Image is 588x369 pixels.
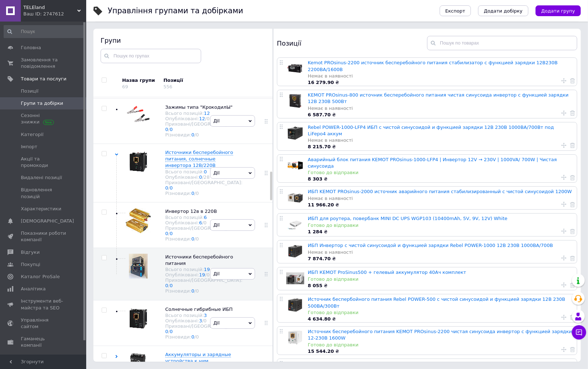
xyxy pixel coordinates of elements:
[126,208,151,233] img: Инвертор 12в в 220В
[570,228,575,234] a: Видалити товар
[21,100,63,107] span: Групи та добірки
[163,77,224,84] div: Позиції
[163,84,172,89] div: 556
[570,201,575,207] a: Видалити товар
[21,88,38,94] span: Позиції
[101,36,266,45] div: Групи
[570,142,575,148] a: Видалити товар
[165,220,242,225] div: Опубліковані:
[170,283,173,288] a: 0
[308,329,572,341] a: Источник бесперебойного питания KEMOT PROsinus-2200 чистая синусоида инвертор с функцией зарядки ...
[170,329,173,334] a: 0
[308,144,573,150] div: ₴
[570,110,575,116] a: Видалити товар
[204,169,207,174] a: 0
[308,309,573,316] div: Готово до відправки
[199,272,205,277] a: 19
[165,267,242,272] div: Всього позицій:
[308,296,565,308] a: Источник беспербойного питания Rebel POWER-500 с чистой синусоидой и функцией зарядки 12В 230В 50...
[194,191,199,196] span: /
[196,288,199,294] div: 0
[21,76,66,82] span: Товари та послуги
[204,111,210,116] a: 12
[165,121,242,132] div: Приховані/[GEOGRAPHIC_DATA]:
[191,132,194,137] a: 0
[165,318,242,323] div: Опубліковані:
[308,125,554,136] a: Rebel POWER-1000-LFP4 ИБП с чистой синусоидой и функцией зарядки 12В 230В 1000ВА/700Вт под LiFepo...
[308,144,331,149] b: 8 215.70
[21,317,66,330] span: Управління сайтом
[199,174,202,180] a: 0
[536,5,581,16] button: Додати групу
[199,318,202,323] a: 3
[165,225,242,236] div: Приховані/[GEOGRAPHIC_DATA]:
[194,288,199,294] span: /
[21,206,61,212] span: Характеристики
[194,236,199,242] span: /
[165,111,242,116] div: Всього позицій:
[308,282,573,289] div: ₴
[165,323,242,334] div: Приховані/[GEOGRAPHIC_DATA]:
[308,216,508,221] a: ИБП для роутера, повербанк MINI DC UPS WGP103 (10400mAh, 5V, 9V, 12V) White
[194,334,199,340] span: /
[196,191,199,196] div: 0
[308,92,569,104] a: KEMOT PROsinus-800 источник бесперебойного питания чистая синусоида инвертор с функцией зарядки 1...
[165,288,242,294] div: Різновиди:
[202,220,207,225] span: /
[478,5,528,16] button: Додати добірку
[165,191,242,196] div: Різновиди:
[213,170,219,176] span: Дії
[21,298,66,311] span: Інструменти веб-майстра та SEO
[165,236,242,242] div: Різновиди:
[204,267,210,272] a: 19
[308,316,573,322] div: ₴
[308,60,558,72] a: Kemot PROsinus-2200 источник бесперебойного питания стабилизатор с функцией зарядки 12В230В 2200В...
[308,202,334,207] b: 11 966.20
[308,189,572,194] a: ИБП KEMOT PROsinus-2000 источник аварийного питания стабилизированный с чистой синусоидой 1200W
[199,116,205,121] a: 12
[191,236,194,242] a: 0
[21,57,66,70] span: Замовлення та повідомлення
[191,191,194,196] a: 0
[168,283,173,288] span: /
[308,316,331,322] b: 4 634.80
[308,222,573,229] div: Готово до відправки
[165,334,242,340] div: Різновиди:
[196,334,199,340] div: 0
[21,156,66,169] span: Акції та промокоди
[21,274,60,280] span: Каталог ProSale
[308,157,557,169] a: Аварийный блок питания KEMOT PROsinus-1000-LFP4 | Инвертор 12V → 230V | 1000VA/ 700W | Чистая син...
[21,174,62,181] span: Видалені позиції
[572,325,586,340] button: Чат з покупцем
[170,185,173,191] a: 0
[213,320,219,326] span: Дії
[129,254,148,279] img: Источники бесперебойного питания
[21,45,41,51] span: Головна
[308,73,573,79] div: Немає в наявності
[308,256,331,261] b: 7 874.70
[204,215,207,220] a: 6
[308,195,573,202] div: Немає в наявності
[165,313,242,318] div: Всього позицій:
[126,149,151,174] img: Источники бесперебойного питания, солнечные инвертора 12В/220В
[204,174,210,180] div: 28
[165,209,217,214] span: Инвертор 12в в 220В
[308,229,323,234] b: 1 284
[122,84,128,89] div: 69
[165,185,168,191] a: 0
[204,220,207,225] div: 0
[308,137,573,144] div: Немає в наявності
[202,318,207,323] span: /
[308,270,466,275] a: ИБП КЕМОТ ProSinus500 + гелевый аккумулятор 40Ач комплект
[196,132,199,137] div: 0
[570,346,575,353] a: Видалити товар
[202,174,210,180] span: /
[204,313,207,318] a: 3
[165,231,168,236] a: 0
[308,202,573,208] div: ₴
[308,342,573,348] div: Готово до відправки
[308,349,334,354] b: 15 544.20
[21,286,46,292] span: Аналітика
[165,174,242,180] div: Опубліковані:
[165,104,233,110] span: Зажимы типа "КрокодилЫ"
